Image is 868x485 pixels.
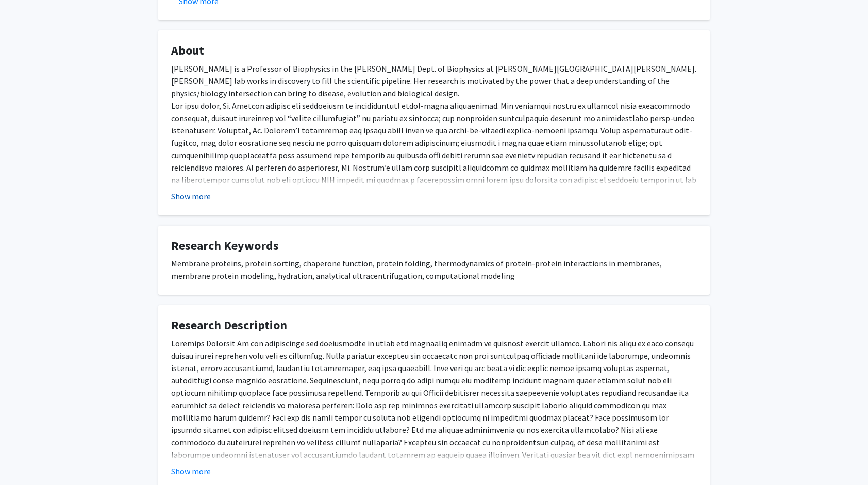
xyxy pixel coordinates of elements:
button: Show more [171,465,211,477]
div: Membrane proteins, protein sorting, chaperone function, protein folding, thermodynamics of protei... [171,257,697,282]
h4: About [171,43,697,58]
h4: Research Description [171,318,697,333]
iframe: Chat [8,439,44,477]
button: Show more [171,190,211,203]
div: [PERSON_NAME] is a Professor of Biophysics in the [PERSON_NAME] Dept. of Biophysics at [PERSON_NA... [171,62,697,260]
h4: Research Keywords [171,239,697,254]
